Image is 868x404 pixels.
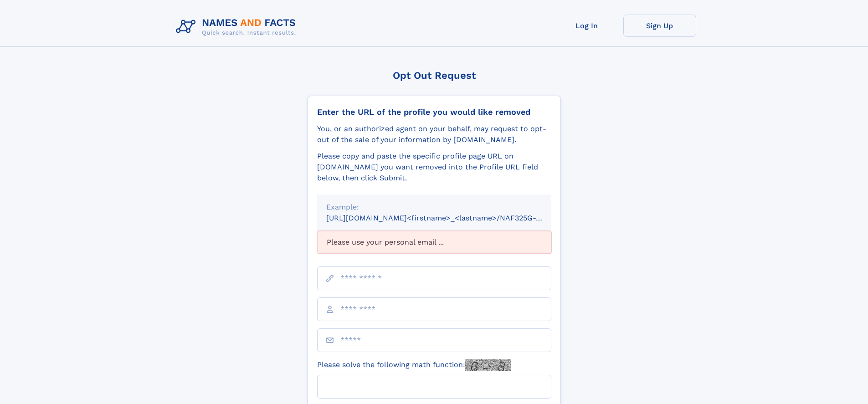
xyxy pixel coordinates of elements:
div: Example: [326,202,542,213]
div: You, or an authorized agent on your behalf, may request to opt-out of the sale of your informatio... [317,123,551,145]
label: Please solve the following math function: [317,359,511,371]
div: Please use your personal email ... [317,231,551,254]
div: Opt Out Request [308,70,561,81]
a: Log In [550,15,623,37]
div: Please copy and paste the specific profile page URL on [DOMAIN_NAME] you want removed into the Pr... [317,151,551,184]
a: Sign Up [623,15,696,37]
img: Logo Names and Facts [172,15,303,39]
small: [URL][DOMAIN_NAME]<firstname>_<lastname>/NAF325G-xxxxxxxx [326,214,569,222]
div: Enter the URL of the profile you would like removed [317,107,551,117]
